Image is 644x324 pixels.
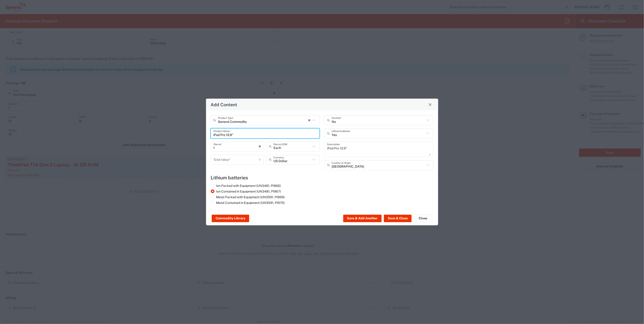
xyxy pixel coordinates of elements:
h4: Lithium batteries [211,175,433,181]
h4: Add Content [211,101,237,108]
button: Close [414,215,432,222]
label: Ion Packed with Equipment (UN3481, PI966) [211,184,281,188]
button: Commodity Library [212,215,249,222]
button: Save & Add Another [343,215,382,222]
label: Ion Contained in Equipment (UN3481, PI967) [211,189,281,193]
label: Metal Packed with Equipment (UN3091, PI969) [211,195,285,199]
button: Save & Close [384,215,412,222]
label: Metal Contained in Equipment (UN3091, PI970) [211,201,285,205]
button: Close [427,101,433,108]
